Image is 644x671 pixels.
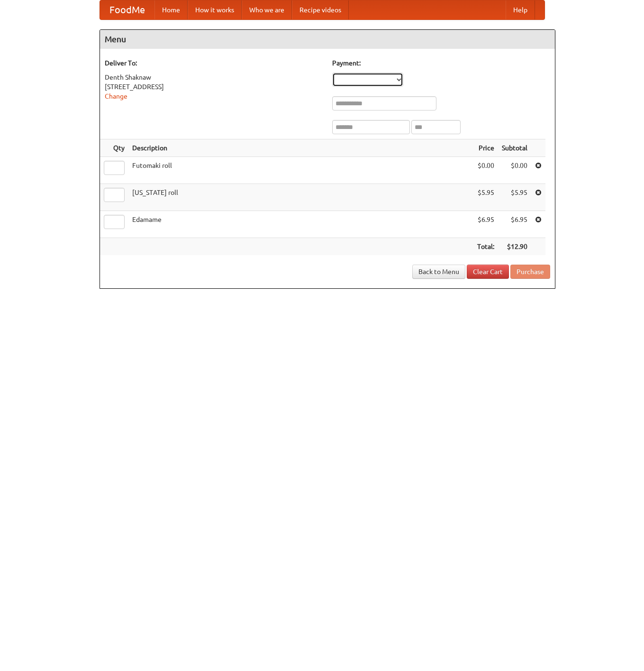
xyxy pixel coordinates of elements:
a: Back to Menu [412,265,465,279]
th: Description [128,139,473,157]
th: Qty [100,139,128,157]
a: Home [154,0,188,19]
h5: Deliver To: [105,58,323,68]
a: How it works [188,0,242,19]
a: Help [506,0,535,19]
th: Subtotal [498,139,531,157]
a: Who we are [242,0,292,19]
th: $12.90 [498,238,531,256]
div: Denth Shaknaw [105,73,323,82]
h5: Payment: [332,58,550,68]
a: Clear Cart [467,265,509,279]
td: $0.00 [498,157,531,184]
button: Purchase [510,265,550,279]
h4: Menu [100,30,555,49]
td: $5.95 [473,184,498,211]
a: FoodMe [100,0,154,19]
td: $0.00 [473,157,498,184]
a: Recipe videos [292,0,349,19]
td: $6.95 [498,211,531,238]
th: Price [473,139,498,157]
td: Edamame [128,211,473,238]
td: Futomaki roll [128,157,473,184]
a: Change [105,92,127,100]
td: $6.95 [473,211,498,238]
td: $5.95 [498,184,531,211]
td: [US_STATE] roll [128,184,473,211]
div: [STREET_ADDRESS] [105,82,323,92]
th: Total: [473,238,498,256]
